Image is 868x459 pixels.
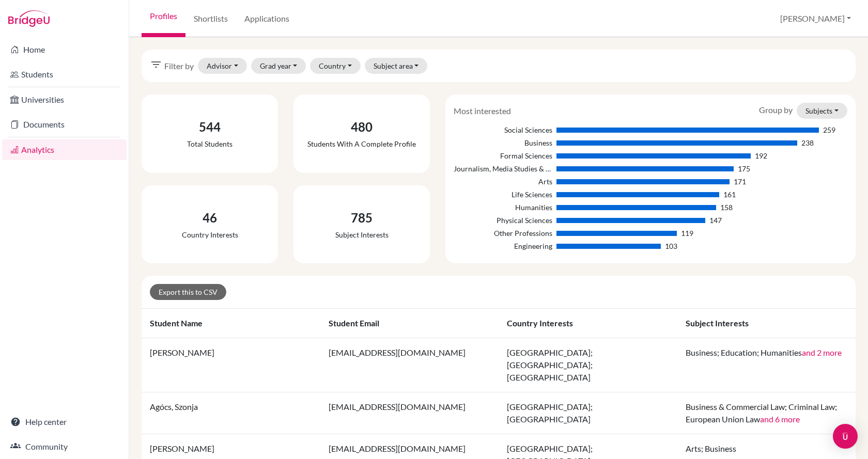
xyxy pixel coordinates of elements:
[198,58,247,74] button: Advisor
[833,424,858,449] div: Open Intercom Messenger
[320,392,499,434] td: [EMAIL_ADDRESS][DOMAIN_NAME]
[677,392,856,434] td: Business & Commercial Law; Criminal Law; European Union Law
[2,64,127,85] a: Students
[454,124,552,135] div: Social Sciences
[446,105,519,117] div: Most interested
[182,209,238,227] div: 46
[797,103,847,119] button: Subjects
[307,118,416,136] div: 480
[776,9,856,28] button: [PERSON_NAME]
[320,309,499,338] th: Student email
[454,215,552,226] div: Physical Sciences
[499,309,677,338] th: Country interests
[751,103,855,119] div: Group by
[499,392,677,434] td: [GEOGRAPHIC_DATA]; [GEOGRAPHIC_DATA]
[454,189,552,200] div: Life Sciences
[164,60,194,72] span: Filter by
[320,338,499,392] td: [EMAIL_ADDRESS][DOMAIN_NAME]
[150,58,162,71] i: filter_list
[760,413,800,425] button: and 6 more
[150,284,226,300] a: Export this to CSV
[755,150,767,161] div: 192
[182,229,238,240] div: Country interests
[142,309,320,338] th: Student name
[738,163,750,174] div: 175
[2,114,127,135] a: Documents
[499,338,677,392] td: [GEOGRAPHIC_DATA]; [GEOGRAPHIC_DATA]; [GEOGRAPHIC_DATA]
[681,228,693,239] div: 119
[454,176,552,187] div: Arts
[187,118,233,136] div: 544
[802,346,842,359] button: and 2 more
[8,10,50,27] img: Bridge-U
[2,139,127,160] a: Analytics
[187,138,233,149] div: Total students
[454,150,552,161] div: Formal Sciences
[801,137,814,148] div: 238
[365,58,428,74] button: Subject area
[454,228,552,239] div: Other Professions
[2,411,127,432] a: Help center
[251,58,306,74] button: Grad year
[335,209,389,227] div: 785
[720,202,733,213] div: 158
[2,39,127,60] a: Home
[709,215,722,226] div: 147
[677,338,856,392] td: Business; Education; Humanities
[307,138,416,149] div: Students with a complete profile
[335,229,389,240] div: Subject interests
[734,176,746,187] div: 171
[142,392,320,434] td: Agócs, Szonja
[454,163,552,174] div: Journalism, Media Studies & Communication
[310,58,361,74] button: Country
[142,338,320,392] td: [PERSON_NAME]
[454,137,552,148] div: Business
[665,241,677,251] div: 103
[454,202,552,213] div: Humanities
[2,436,127,457] a: Community
[823,124,835,135] div: 259
[454,241,552,251] div: Engineering
[677,309,856,338] th: Subject interests
[2,89,127,110] a: Universities
[723,189,736,200] div: 161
